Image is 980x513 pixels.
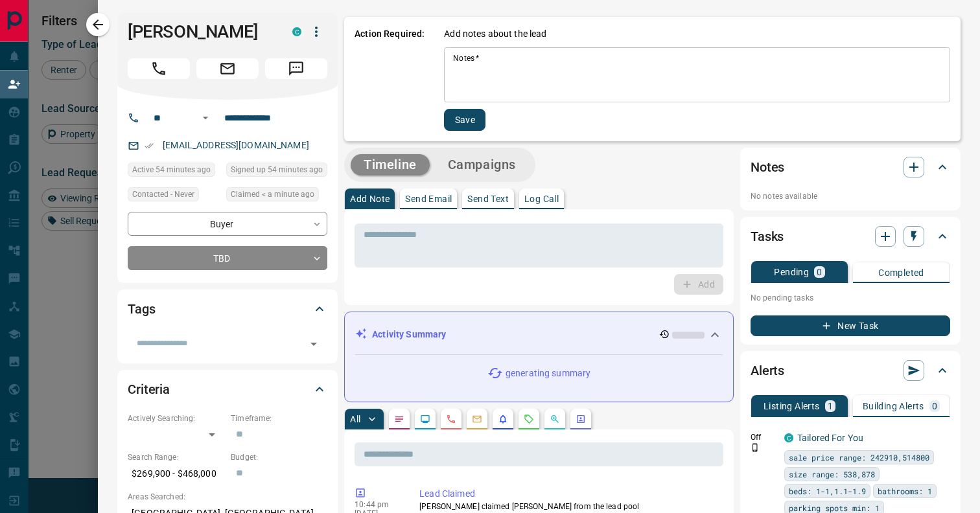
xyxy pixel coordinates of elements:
div: Tasks [751,221,950,252]
svg: Email Verified [145,141,154,150]
p: Pending [774,268,809,277]
p: Off [751,431,776,443]
a: [EMAIL_ADDRESS][DOMAIN_NAME] [163,140,309,150]
p: Search Range: [128,451,224,463]
p: Timeframe: [231,413,327,424]
button: Open [305,335,323,353]
p: Action Required: [355,27,425,131]
svg: Requests [524,414,534,424]
svg: Push Notification Only [751,443,760,452]
span: Claimed < a minute ago [231,188,314,201]
p: 0 [932,402,937,411]
svg: Opportunities [550,414,560,424]
p: [PERSON_NAME] claimed [PERSON_NAME] from the lead pool [419,501,718,512]
svg: Agent Actions [576,414,586,424]
div: Activity Summary [355,323,723,347]
svg: Notes [394,414,404,424]
button: Campaigns [435,154,529,176]
p: Add notes about the lead [444,27,546,41]
p: $269,900 - $468,000 [128,463,224,484]
svg: Listing Alerts [498,414,508,424]
h2: Tasks [751,226,784,247]
div: Criteria [128,374,327,405]
div: TBD [128,246,327,270]
span: sale price range: 242910,514800 [789,451,929,464]
div: Alerts [751,355,950,386]
h2: Criteria [128,379,170,400]
span: Contacted - Never [132,188,194,201]
h1: [PERSON_NAME] [128,21,273,42]
p: Log Call [524,194,559,203]
p: 10:44 pm [355,500,400,509]
span: bathrooms: 1 [878,484,932,497]
p: All [350,415,360,424]
p: No pending tasks [751,288,950,308]
svg: Lead Browsing Activity [420,414,430,424]
p: No notes available [751,190,950,202]
span: Message [265,58,327,79]
p: Actively Searching: [128,413,224,424]
button: Open [198,110,213,126]
p: Areas Searched: [128,491,327,503]
p: Lead Claimed [419,487,718,501]
span: Call [128,58,190,79]
p: Building Alerts [863,402,924,411]
span: Signed up 54 minutes ago [231,163,323,176]
button: Timeline [351,154,430,176]
span: Email [196,58,259,79]
button: Save [444,109,485,131]
svg: Emails [472,414,482,424]
p: Activity Summary [372,328,446,341]
p: Send Email [405,194,452,203]
div: Buyer [128,212,327,236]
div: Tue Oct 14 2025 [226,163,327,181]
p: Listing Alerts [764,402,820,411]
button: New Task [751,315,950,336]
p: generating summary [506,367,590,380]
p: Add Note [350,194,390,203]
h2: Tags [128,299,155,319]
div: Tue Oct 14 2025 [226,187,327,205]
p: Send Text [467,194,509,203]
div: Tue Oct 14 2025 [128,163,220,181]
p: 0 [817,268,822,277]
a: Tailored For You [797,433,863,443]
div: Notes [751,152,950,183]
div: condos.ca [784,433,793,442]
p: 1 [828,402,833,411]
div: condos.ca [292,27,301,36]
p: Budget: [231,451,327,463]
span: size range: 538,878 [789,468,875,481]
span: Active 54 minutes ago [132,163,211,176]
div: Tags [128,293,327,325]
h2: Notes [751,157,784,177]
p: Completed [878,268,924,277]
svg: Calls [446,414,456,424]
span: beds: 1-1,1.1-1.9 [789,484,866,497]
h2: Alerts [751,360,784,381]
